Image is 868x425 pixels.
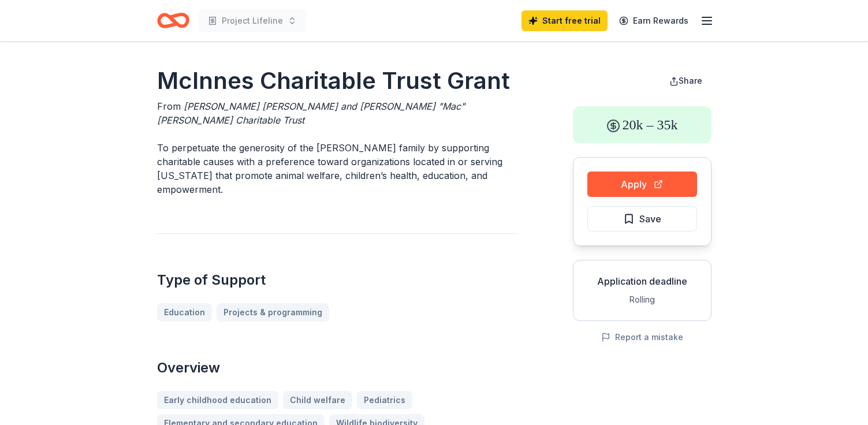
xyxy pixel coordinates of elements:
[157,359,517,377] h2: Overview
[217,303,329,322] a: Projects & programming
[157,303,212,322] a: Education
[583,293,702,307] div: Rolling
[157,141,517,196] p: To perpetuate the generosity of the [PERSON_NAME] family by supporting charitable causes with a p...
[222,14,283,28] span: Project Lifeline
[157,271,517,289] h2: Type of Support
[573,106,711,143] div: 20k – 35k
[660,69,711,92] button: Share
[601,330,683,344] button: Report a mistake
[679,76,702,85] span: Share
[521,10,608,31] a: Start free trial
[157,100,465,126] span: [PERSON_NAME] [PERSON_NAME] and [PERSON_NAME] "Mac" [PERSON_NAME] Charitable Trust
[583,274,702,288] div: Application deadline
[157,99,517,127] div: From
[639,211,661,226] span: Save
[157,65,517,97] h1: McInnes Charitable Trust Grant
[157,7,189,34] a: Home
[612,10,695,31] a: Earn Rewards
[587,206,697,232] button: Save
[587,172,697,197] button: Apply
[199,9,306,32] button: Project Lifeline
